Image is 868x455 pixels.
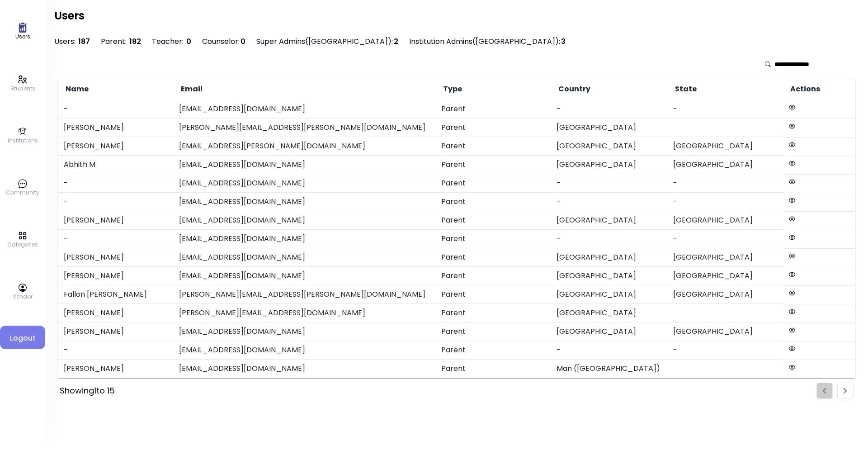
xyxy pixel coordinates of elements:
td: [PERSON_NAME] [58,211,174,230]
span: 0 [184,36,191,47]
td: [EMAIL_ADDRESS][DOMAIN_NAME] [174,360,436,378]
td: - [668,100,783,118]
div: Showing 1 to 15 [60,384,115,397]
td: [EMAIL_ADDRESS][DOMAIN_NAME] [174,211,436,230]
span: 182 [127,36,141,47]
a: Users [15,23,30,41]
td: [PERSON_NAME][EMAIL_ADDRESS][DOMAIN_NAME] [174,304,436,322]
span: Email [179,84,203,95]
td: [EMAIL_ADDRESS][DOMAIN_NAME] [174,267,436,285]
td: [PERSON_NAME][EMAIL_ADDRESS][PERSON_NAME][DOMAIN_NAME] [174,285,436,304]
span: 3 [561,36,566,47]
td: [PERSON_NAME] [58,248,174,267]
td: Parent [436,322,551,341]
td: [GEOGRAPHIC_DATA] [551,211,668,230]
td: [GEOGRAPHIC_DATA] [551,322,668,341]
h3: Parent: [101,36,141,47]
td: Parent [436,341,551,360]
p: Categories [7,241,38,249]
td: [EMAIL_ADDRESS][DOMAIN_NAME] [174,248,436,267]
td: [PERSON_NAME] [58,118,174,137]
span: State [673,84,697,95]
span: 0 [241,36,245,47]
td: [PERSON_NAME] [58,322,174,341]
td: [GEOGRAPHIC_DATA] [668,248,783,267]
td: [GEOGRAPHIC_DATA] [668,322,783,341]
h3: Counselor: [202,36,245,47]
p: Students [10,85,35,93]
td: Parent [436,285,551,304]
span: Type [441,84,462,95]
span: 187 [76,36,90,47]
td: Parent [436,137,551,156]
h3: Institution Admins([GEOGRAPHIC_DATA]): [409,36,566,47]
td: - [668,174,783,193]
td: [GEOGRAPHIC_DATA] [668,285,783,304]
p: Community [6,189,39,197]
td: - [58,230,174,248]
p: Vendor [13,293,33,301]
span: Country [557,84,590,95]
td: [EMAIL_ADDRESS][DOMAIN_NAME] [174,230,436,248]
td: [GEOGRAPHIC_DATA] [551,156,668,174]
td: Parent [436,211,551,230]
td: - [668,193,783,211]
td: Man ([GEOGRAPHIC_DATA]) [551,360,668,378]
td: [GEOGRAPHIC_DATA] [668,137,783,156]
td: Parent [436,193,551,211]
td: [PERSON_NAME] [58,360,174,378]
td: [GEOGRAPHIC_DATA] [551,285,668,304]
td: [EMAIL_ADDRESS][PERSON_NAME][DOMAIN_NAME] [174,137,436,156]
td: [EMAIL_ADDRESS][DOMAIN_NAME] [174,174,436,193]
td: Parent [436,174,551,193]
td: Abhith M [58,156,174,174]
a: Vendor [13,283,33,301]
span: Logout [7,333,38,344]
td: - [668,341,783,360]
td: Parent [436,304,551,322]
td: [GEOGRAPHIC_DATA] [668,156,783,174]
a: Categories [7,231,38,249]
td: - [551,174,668,193]
h3: Super Admins([GEOGRAPHIC_DATA]): [256,36,398,47]
td: - [58,100,174,118]
td: [EMAIL_ADDRESS][DOMAIN_NAME] [174,193,436,211]
td: [PERSON_NAME] [58,304,174,322]
h3: Teacher: [152,36,191,47]
td: - [551,100,668,118]
td: - [58,174,174,193]
td: Parent [436,248,551,267]
td: [GEOGRAPHIC_DATA] [551,248,668,267]
td: - [551,230,668,248]
td: [PERSON_NAME] [58,137,174,156]
p: Users [15,33,30,41]
h3: Users: [54,36,90,47]
td: - [551,341,668,360]
td: - [668,230,783,248]
td: [EMAIL_ADDRESS][DOMAIN_NAME] [174,100,436,118]
td: [GEOGRAPHIC_DATA] [668,211,783,230]
td: [EMAIL_ADDRESS][DOMAIN_NAME] [174,322,436,341]
td: Parent [436,230,551,248]
td: [GEOGRAPHIC_DATA] [551,118,668,137]
a: Institutions [8,127,38,145]
td: - [58,341,174,360]
td: [PERSON_NAME] [58,267,174,285]
td: [GEOGRAPHIC_DATA] [668,267,783,285]
td: [GEOGRAPHIC_DATA] [551,304,668,322]
td: [GEOGRAPHIC_DATA] [551,137,668,156]
span: 2 [394,36,398,47]
td: [GEOGRAPHIC_DATA] [551,267,668,285]
td: - [58,193,174,211]
p: Institutions [8,137,38,145]
img: rightarrow.svg [844,388,847,394]
td: [EMAIL_ADDRESS][DOMAIN_NAME] [174,156,436,174]
td: Parent [436,156,551,174]
td: Parent [436,267,551,285]
span: Actions [788,84,820,95]
td: [EMAIL_ADDRESS][DOMAIN_NAME] [174,341,436,360]
td: Parent [436,118,551,137]
td: Fallon [PERSON_NAME] [58,285,174,304]
td: Parent [436,360,551,378]
td: Parent [436,100,551,118]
